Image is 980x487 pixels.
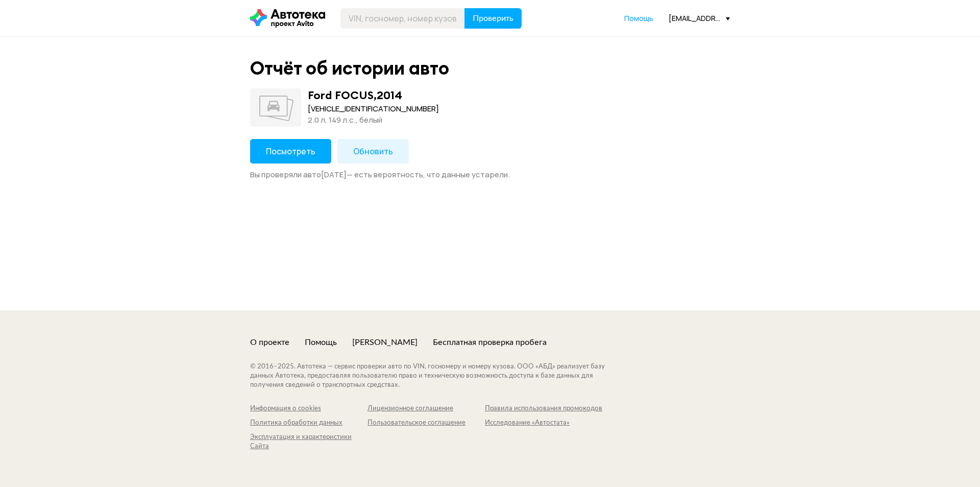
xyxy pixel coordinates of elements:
[250,362,625,390] div: © 2016– 2025 . Автотека — сервис проверки авто по VIN, госномеру и номеру кузова. ООО «АБД» реали...
[308,88,402,102] div: Ford FOCUS , 2014
[250,337,289,348] a: О проекте
[250,170,730,180] div: Вы проверяли авто [DATE] — есть вероятность, что данные устарели.
[250,404,367,413] a: Информация о cookies
[485,419,602,428] a: Исследование «Автостата»
[308,114,439,126] div: 2.0 л, 149 л.c., белый
[340,8,465,29] input: VIN, госномер, номер кузова
[473,14,513,22] span: Проверить
[305,337,337,348] a: Помощь
[337,139,409,164] button: Обновить
[353,146,393,157] span: Обновить
[485,404,602,413] a: Правила использования промокодов
[624,13,653,24] a: Помощь
[308,103,439,114] div: [VEHICLE_IDENTIFICATION_NUMBER]
[367,419,485,428] a: Пользовательское соглашение
[250,57,449,79] div: Отчёт об истории авто
[250,433,367,451] a: Эксплуатация и характеристики Сайта
[367,404,485,413] a: Лицензионное соглашение
[433,337,547,348] a: Бесплатная проверка пробега
[250,419,367,428] a: Политика обработки данных
[464,8,522,29] button: Проверить
[669,13,730,23] div: [EMAIL_ADDRESS][DOMAIN_NAME]
[624,13,653,23] span: Помощь
[266,146,315,157] span: Посмотреть
[352,337,418,348] a: [PERSON_NAME]
[250,139,331,164] button: Посмотреть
